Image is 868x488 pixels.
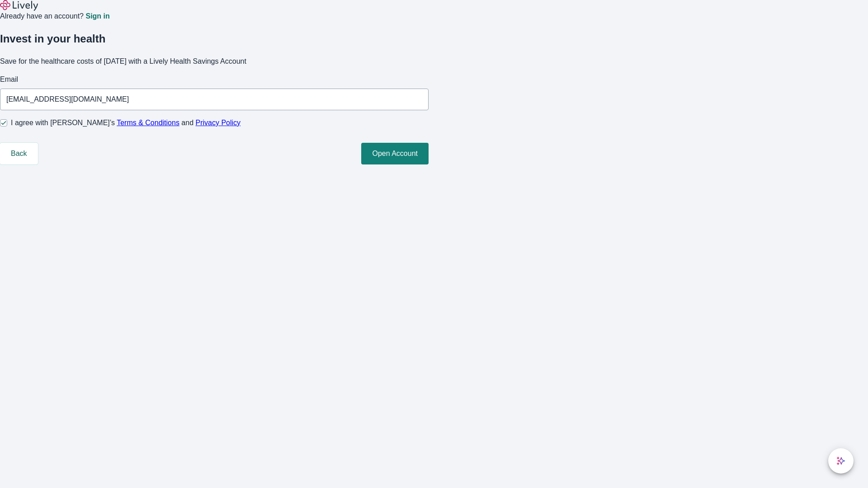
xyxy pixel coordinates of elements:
button: chat [828,448,854,474]
svg: Lively AI Assistant [836,456,845,465]
a: Privacy Policy [196,119,241,127]
a: Terms & Conditions [117,119,179,127]
span: I agree with [PERSON_NAME]’s and [11,117,241,128]
button: Open Account [361,143,429,164]
a: Sign in [85,13,109,20]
